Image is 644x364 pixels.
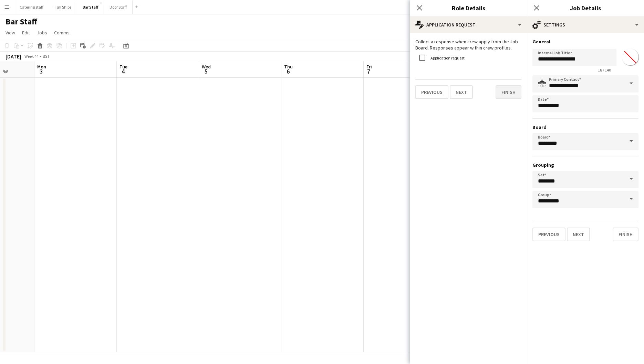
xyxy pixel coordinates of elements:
[23,54,40,59] span: Week 44
[527,16,644,33] div: Settings
[201,67,211,75] span: 5
[6,30,15,36] span: View
[532,228,565,241] button: Previous
[527,3,644,12] h3: Job Details
[14,0,49,14] button: Catering staff
[415,85,448,99] button: Previous
[19,28,33,37] a: Edit
[6,16,37,27] h1: Bar Staff
[54,30,70,36] span: Comms
[43,54,50,59] div: BST
[532,124,638,130] h3: Board
[51,28,72,37] a: Comms
[410,3,527,12] h3: Role Details
[450,85,473,99] button: Next
[567,228,590,241] button: Next
[3,28,18,37] a: View
[532,162,638,168] h3: Grouping
[366,64,372,70] span: Fri
[202,64,211,70] span: Wed
[120,64,127,70] span: Tue
[613,228,638,241] button: Finish
[284,64,293,70] span: Thu
[37,30,47,36] span: Jobs
[6,53,21,60] div: [DATE]
[283,67,293,75] span: 6
[365,67,372,75] span: 7
[429,55,465,60] label: Application request
[34,28,50,37] a: Jobs
[37,64,46,70] span: Mon
[49,0,77,14] button: Tall Ships
[77,0,104,14] button: Bar Staff
[592,67,616,73] span: 18 / 140
[104,0,133,14] button: Door Staff
[410,16,527,33] div: Application Request
[532,38,638,45] h3: General
[118,67,127,75] span: 4
[496,85,521,99] button: Finish
[36,67,46,75] span: 3
[415,38,521,51] p: Collect a response when crew apply from the Job Board. Responses appear within crew profiles.
[22,30,30,36] span: Edit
